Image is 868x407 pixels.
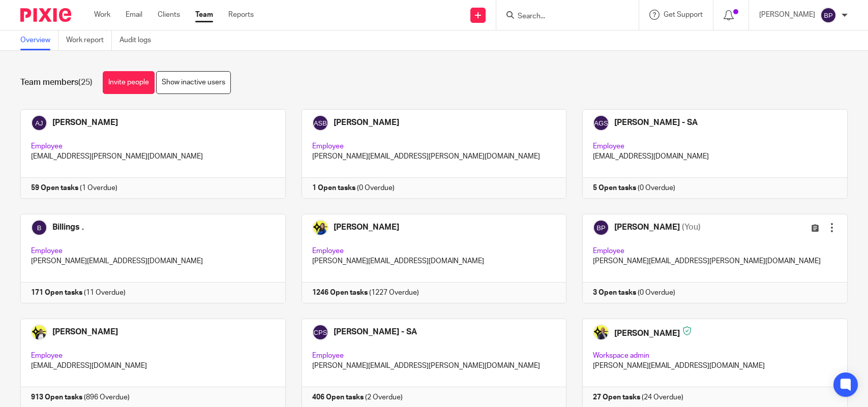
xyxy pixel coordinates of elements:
a: Email [126,10,142,20]
a: Work [94,10,110,20]
span: (25) [78,78,93,86]
a: Show inactive users [156,71,231,94]
img: Pixie [20,8,71,22]
a: Reports [228,10,254,20]
p: [PERSON_NAME] [759,10,815,20]
a: Overview [20,30,58,50]
a: Audit logs [119,30,159,50]
span: Get Support [664,11,703,18]
input: Search [517,12,608,21]
a: Team [195,10,213,20]
img: svg%3E [820,7,836,23]
a: Work report [66,30,112,50]
a: Clients [158,10,180,20]
a: Invite people [103,71,155,94]
h1: Team members [20,77,93,88]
